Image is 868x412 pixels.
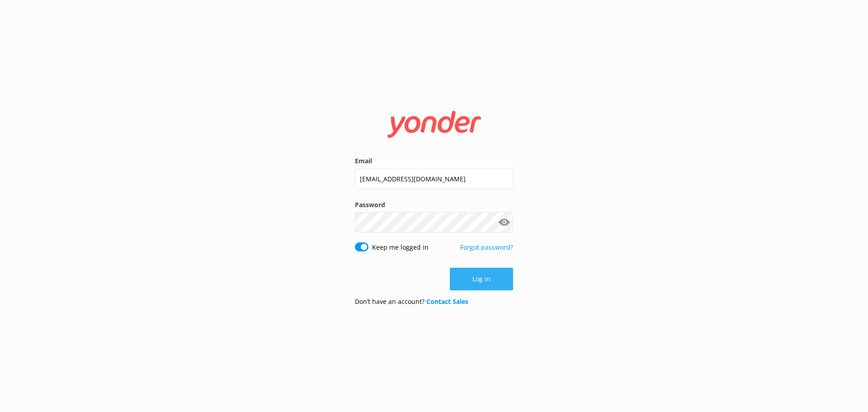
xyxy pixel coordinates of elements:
label: Keep me logged in [372,242,429,252]
label: Password [355,200,513,210]
p: Don’t have an account? [355,297,468,307]
a: Forgot password? [460,243,513,251]
a: Contact Sales [426,297,468,306]
button: Show password [495,213,513,232]
label: Email [355,156,513,166]
input: user@emailaddress.com [355,169,513,189]
button: Log in [450,268,513,290]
